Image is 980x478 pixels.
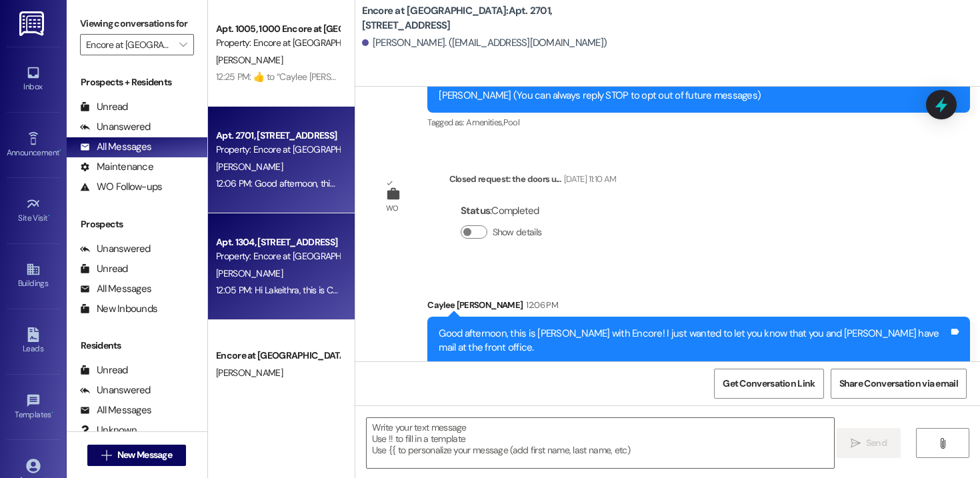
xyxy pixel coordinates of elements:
[461,201,547,221] div: : Completed
[216,22,339,36] div: Apt. 1005, 1000 Encore at [GEOGRAPHIC_DATA]
[839,377,958,391] span: Share Conversation via email
[461,204,491,217] b: Status
[216,129,339,143] div: Apt. 2701, [STREET_ADDRESS]
[51,408,53,417] span: •
[216,36,339,50] div: Property: Encore at [GEOGRAPHIC_DATA]
[216,54,283,66] span: [PERSON_NAME]
[937,438,947,449] i: 
[117,448,172,462] span: New Message
[216,267,283,279] span: [PERSON_NAME]
[216,249,339,263] div: Property: Encore at [GEOGRAPHIC_DATA]
[216,177,763,189] div: 12:06 PM: Good afternoon, this is Caylee with Encore! I just wanted to let you know that you and ...
[101,450,111,461] i: 
[86,34,173,55] input: All communities
[523,298,558,312] div: 12:06 PM
[7,193,60,229] a: Site Visit •
[80,262,128,276] div: Unread
[80,120,151,134] div: Unanswered
[216,349,339,363] div: Encore at [GEOGRAPHIC_DATA]
[19,11,47,36] img: ResiDesk Logo
[386,201,399,215] div: WO
[80,13,194,34] label: Viewing conversations for
[561,172,616,186] div: [DATE] 11:10 AM
[80,302,157,316] div: New Inbounds
[80,180,162,194] div: WO Follow-ups
[67,75,207,89] div: Prospects + Residents
[866,436,887,450] span: Send
[216,284,802,296] div: 12:05 PM: Hi Lakeithra, this is Caylee with Encore. You have mail in the front office. Thank you!...
[179,39,187,50] i: 
[714,369,823,399] button: Get Conversation Link
[80,160,153,174] div: Maintenance
[216,71,595,83] div: 12:25 PM: ​👍​ to “ Caylee [PERSON_NAME] (Encore at [GEOGRAPHIC_DATA]): We close at 5:30pm! ”
[80,282,151,296] div: All Messages
[427,298,970,317] div: Caylee [PERSON_NAME]
[216,235,339,249] div: Apt. 1304, [STREET_ADDRESS]
[7,389,60,425] a: Templates •
[449,172,617,191] div: Closed request: the doors u...
[831,369,967,399] button: Share Conversation via email
[48,211,50,221] span: •
[216,161,283,173] span: [PERSON_NAME]
[7,323,60,359] a: Leads
[80,242,151,256] div: Unanswered
[362,36,607,50] div: [PERSON_NAME]. ([EMAIL_ADDRESS][DOMAIN_NAME])
[80,423,137,437] div: Unknown
[87,445,186,466] button: New Message
[216,143,339,157] div: Property: Encore at [GEOGRAPHIC_DATA]
[80,403,151,417] div: All Messages
[851,438,861,449] i: 
[7,61,60,97] a: Inbox
[503,117,519,128] span: Pool
[493,225,542,239] label: Show details
[80,363,128,377] div: Unread
[723,377,815,391] span: Get Conversation Link
[80,140,151,154] div: All Messages
[7,258,60,294] a: Buildings
[837,428,901,458] button: Send
[466,117,503,128] span: Amenities ,
[439,327,949,355] div: Good afternoon, this is [PERSON_NAME] with Encore! I just wanted to let you know that you and [PE...
[80,100,128,114] div: Unread
[59,146,61,155] span: •
[67,217,207,231] div: Prospects
[67,339,207,353] div: Residents
[362,4,629,33] b: Encore at [GEOGRAPHIC_DATA]: Apt. 2701, [STREET_ADDRESS]
[427,113,970,132] div: Tagged as:
[216,367,283,379] span: [PERSON_NAME]
[80,383,151,397] div: Unanswered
